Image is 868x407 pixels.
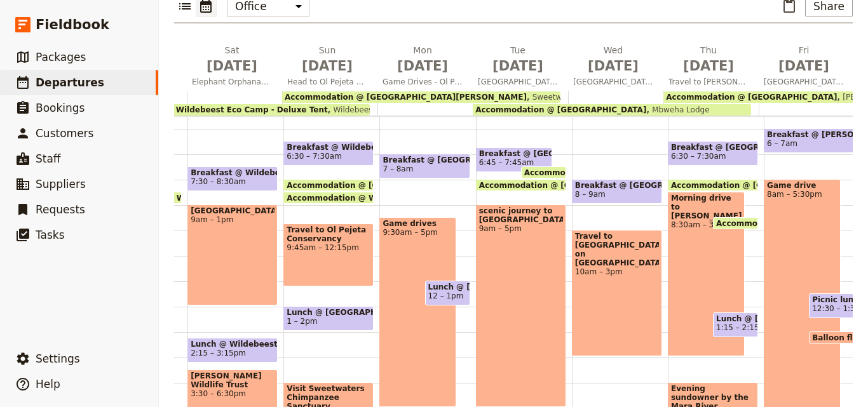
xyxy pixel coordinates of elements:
div: Accommodation @ [GEOGRAPHIC_DATA][PERSON_NAME] [283,179,374,191]
h2: Tue [478,44,558,76]
span: Bookings [36,102,85,114]
span: Game drive [767,181,837,190]
span: Accommodation @ [GEOGRAPHIC_DATA][PERSON_NAME] [524,168,772,177]
span: Accommodation @ [GEOGRAPHIC_DATA][PERSON_NAME] [287,181,534,189]
span: Picnic lunch [812,295,851,304]
div: Lunch @ [GEOGRAPHIC_DATA][PERSON_NAME]12 – 1pm [425,281,470,305]
div: Travel to Ol Pejeta Conservancy9:45am – 12:15pm [283,224,374,286]
span: Breakfast @ Wildebeest Eco Camp - Deluxe Tent [191,168,275,177]
span: Tasks [36,229,65,241]
div: scenic journey to [GEOGRAPHIC_DATA]9am – 5pm [476,204,566,407]
span: [GEOGRAPHIC_DATA] [759,77,849,87]
span: Breakfast @ [GEOGRAPHIC_DATA][PERSON_NAME] [479,149,550,158]
span: 9:30am – 5pm [383,228,453,237]
span: Accommodation @ [GEOGRAPHIC_DATA][PERSON_NAME] [285,93,527,102]
span: Accommodation @ [GEOGRAPHIC_DATA] [671,181,848,189]
div: Breakfast @ [PERSON_NAME]6 – 7am [764,128,854,153]
span: Morning drive to [PERSON_NAME] [671,194,742,220]
span: [DATE] [383,57,463,76]
div: Accommodation @ [GEOGRAPHIC_DATA][PERSON_NAME]Sweetwaters [PERSON_NAME] [282,91,560,103]
span: Lunch @ Wildebeest Eco Camp - Deluxe Tent [191,340,275,349]
span: Accommodation @ Wildebeest Eco Camp - Deluxe Tent [94,105,328,114]
h2: Sun [287,44,367,76]
span: [GEOGRAPHIC_DATA] and [PERSON_NAME] [568,77,658,87]
span: [DATE] [287,57,367,76]
span: 9am – 1pm [191,215,275,224]
div: Balloon flight (Optional) [809,331,854,344]
span: Mbweha Lodge [646,105,709,114]
span: 8am – 5:30pm [767,190,837,199]
span: [GEOGRAPHIC_DATA] [473,77,563,87]
span: [DATE] [668,57,749,76]
div: Accommodation @ [GEOGRAPHIC_DATA] [668,179,758,191]
div: Accommodation @ [GEOGRAPHIC_DATA] [476,179,566,191]
h2: Sat [192,44,272,76]
div: Lunch @ Wildebeest Eco Camp - Deluxe Tent2:15 – 3:15pm [187,338,278,363]
div: Breakfast @ [GEOGRAPHIC_DATA]6:30 – 7:30am [668,141,758,166]
span: 10am – 3pm [575,267,659,276]
span: 6:45 – 7:45am [479,158,534,167]
span: Breakfast @ Wildebeest Eco Camp - Deluxe Tent [287,143,370,152]
span: Sweetwaters [PERSON_NAME] [527,93,648,102]
span: Breakfast @ [GEOGRAPHIC_DATA] [671,143,755,152]
div: Picnic lunch12:30 – 1:30pm [809,293,854,318]
span: Lunch @ [PERSON_NAME] [716,314,755,323]
span: Accommodation @ [GEOGRAPHIC_DATA] [666,93,837,102]
span: Game drives [383,219,453,228]
div: [GEOGRAPHIC_DATA]9am – 1pm [187,204,278,305]
h2: Fri [764,44,844,76]
span: 8 – 9am [575,190,606,199]
div: Breakfast @ [GEOGRAPHIC_DATA]8 – 9am [572,179,662,204]
span: Fieldbook [36,15,109,34]
div: Accommodation @ [GEOGRAPHIC_DATA][PERSON_NAME] [521,166,566,178]
span: [DATE] [192,57,272,76]
span: Settings [36,352,80,365]
span: Travel to [GEOGRAPHIC_DATA] on [GEOGRAPHIC_DATA] [575,232,659,267]
button: Sat [DATE]Elephant Orphanage and [GEOGRAPHIC_DATA] [187,44,282,91]
h2: Wed [573,44,653,76]
span: 6:30 – 7:30am [287,152,342,161]
button: Tue [DATE][GEOGRAPHIC_DATA] [473,44,568,91]
span: Accommodation @ Wildebeest Eco Camp - Deluxe Tent [287,194,526,202]
div: Breakfast @ Wildebeest Eco Camp - Deluxe Tent7:30 – 8:30am [187,166,278,191]
span: Packages [36,51,86,63]
button: Fri [DATE][GEOGRAPHIC_DATA] [759,44,854,91]
div: Breakfast @ Wildebeest Eco Camp - Deluxe Tent6:30 – 7:30am [283,141,374,166]
button: Wed [DATE][GEOGRAPHIC_DATA] and [PERSON_NAME] [568,44,663,91]
div: Accommodation @ [GEOGRAPHIC_DATA]Mbweha Lodge [473,104,751,116]
span: 8:30am – 3pm [671,220,742,229]
span: Travel to Ol Pejeta Conservancy [287,225,370,243]
span: scenic journey to [GEOGRAPHIC_DATA] [479,206,563,224]
div: Game drives9:30am – 5pm [379,217,456,407]
span: Wildebeest Eco Camp - Deluxe Tent [328,105,469,114]
div: Accommodation @ Wildebeest Eco Camp - Deluxe Tent [283,192,374,204]
span: [DATE] [478,57,558,76]
span: 6:30 – 7:30am [671,152,726,161]
span: 1 – 2pm [287,317,317,326]
span: Customers [36,127,93,140]
span: Lunch @ [GEOGRAPHIC_DATA][PERSON_NAME] [287,308,370,317]
span: [DATE] [764,57,844,76]
div: Accommodation @ [GEOGRAPHIC_DATA] [713,217,758,229]
span: Suppliers [36,178,86,190]
span: Requests [36,203,85,216]
span: 7 – 8am [383,164,413,173]
span: Lunch @ [GEOGRAPHIC_DATA][PERSON_NAME] [428,283,467,291]
span: 6 – 7am [767,139,797,148]
span: Breakfast @ [GEOGRAPHIC_DATA][PERSON_NAME] [383,156,466,164]
div: Breakfast @ [GEOGRAPHIC_DATA][PERSON_NAME]6:45 – 7:45am [476,147,553,172]
span: 7:30 – 8:30am [191,177,246,186]
div: Travel to [GEOGRAPHIC_DATA] on [GEOGRAPHIC_DATA]10am – 3pm [572,230,662,356]
span: Game Drives - Ol Pejeta Conservancy [377,77,468,87]
span: [GEOGRAPHIC_DATA] [191,206,275,215]
span: Head to Ol Pejeta Conservancy [282,77,372,87]
button: Sun [DATE]Head to Ol Pejeta Conservancy [282,44,377,91]
span: Staff [36,152,61,165]
span: Breakfast @ [PERSON_NAME] [767,130,851,139]
h2: Thu [668,44,749,76]
span: Accommodation @ [GEOGRAPHIC_DATA] [479,181,656,189]
span: Departures [36,76,104,89]
h2: Mon [383,44,463,76]
span: Elephant Orphanage and [GEOGRAPHIC_DATA] [187,77,277,87]
button: Thu [DATE]Travel to [PERSON_NAME] (Game Walk & Village Visit) [663,44,759,91]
